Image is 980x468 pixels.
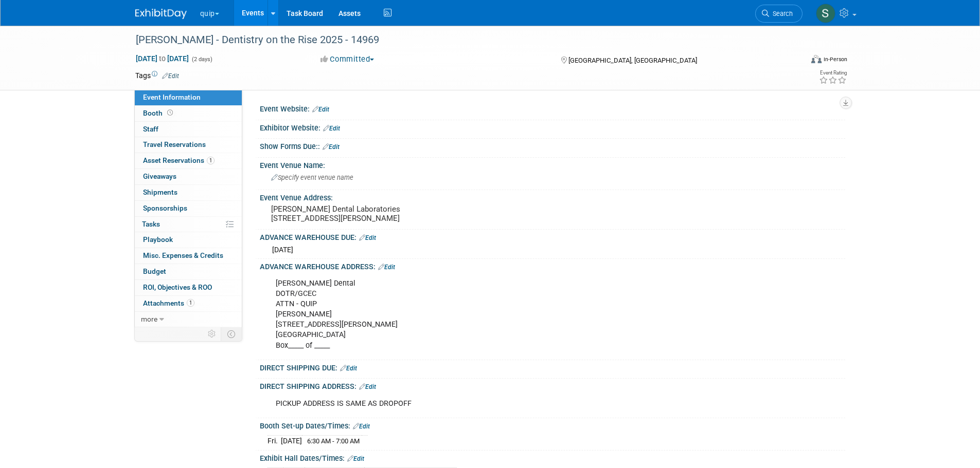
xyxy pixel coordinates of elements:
div: Exhibitor Website: [260,120,845,134]
span: Booth not reserved yet [165,109,175,117]
div: PICKUP ADDRESS IS SAME AS DROPOFF [269,394,732,414]
img: ExhibitDay [135,9,187,19]
td: Tags [135,70,179,81]
span: [DATE] [DATE] [135,54,189,63]
div: Exhibit Hall Dates/Times: [260,451,845,464]
a: Event Information [135,90,242,105]
a: Edit [312,106,329,113]
div: Event Format [742,53,848,69]
span: Asset Reservations [143,156,215,164]
a: Tasks [135,217,242,232]
div: [PERSON_NAME] Dental DOTR/GCEC ATTN - QUIP [PERSON_NAME] [STREET_ADDRESS][PERSON_NAME] [GEOGRAPHI... [269,273,732,356]
div: Show Forms Due:: [260,139,845,152]
span: (2 days) [191,56,212,63]
div: In-Person [823,55,847,63]
a: Edit [359,234,376,241]
a: Edit [340,365,357,372]
span: 1 [207,157,215,164]
span: [GEOGRAPHIC_DATA], [GEOGRAPHIC_DATA] [568,57,697,64]
td: Personalize Event Tab Strip [203,327,221,341]
span: Travel Reservations [143,140,206,148]
div: DIRECT SHIPPING DUE: [260,360,845,373]
td: [DATE] [281,436,302,446]
a: Edit [323,125,340,132]
span: Giveaways [143,172,176,180]
a: more [135,312,242,327]
div: DIRECT SHIPPING ADDRESS: [260,379,845,392]
img: Format-Inperson.png [811,55,822,63]
span: more [141,315,157,323]
a: Shipments [135,185,242,200]
span: [DATE] [272,246,293,254]
a: ROI, Objectives & ROO [135,280,242,295]
a: Search [755,5,803,23]
a: Edit [353,423,370,430]
a: Playbook [135,232,242,248]
a: Booth [135,106,242,121]
div: [PERSON_NAME] - Dentistry on the Rise 2025 - 14969 [132,31,787,49]
div: Event Venue Name: [260,158,845,171]
span: Search [769,10,793,17]
span: ROI, Objectives & ROO [143,283,212,291]
span: to [157,54,167,63]
span: Misc. Expenses & Credits [143,251,223,259]
td: Fri. [268,436,281,446]
span: 1 [187,299,194,307]
a: Edit [323,143,340,151]
span: 6:30 AM - 7:00 AM [307,437,360,445]
span: Specify event venue name [271,174,353,181]
div: Booth Set-up Dates/Times: [260,418,845,432]
a: Misc. Expenses & Credits [135,248,242,264]
span: Booth [143,109,175,117]
span: Event Information [143,93,201,101]
a: Attachments1 [135,296,242,311]
pre: [PERSON_NAME] Dental Laboratories [STREET_ADDRESS][PERSON_NAME] [271,204,492,223]
div: ADVANCE WAREHOUSE ADDRESS: [260,259,845,272]
div: ADVANCE WAREHOUSE DUE: [260,230,845,243]
a: Edit [359,383,376,390]
a: Edit [162,72,179,80]
a: Edit [378,264,395,271]
a: Edit [347,455,364,462]
a: Asset Reservations1 [135,153,242,169]
td: Toggle Event Tabs [221,327,242,341]
img: Samantha Meyers [816,4,835,23]
a: Budget [135,264,242,279]
a: Sponsorships [135,201,242,216]
span: Playbook [143,235,173,244]
div: Event Rating [819,70,847,76]
a: Staff [135,122,242,137]
span: Attachments [143,299,194,307]
a: Travel Reservations [135,137,242,153]
a: Giveaways [135,169,242,184]
button: Committed [317,54,378,65]
div: Event Venue Address: [260,190,845,203]
span: Tasks [142,220,160,228]
span: Budget [143,267,166,275]
div: Event Website: [260,101,845,115]
span: Shipments [143,188,177,196]
span: Staff [143,125,158,133]
span: Sponsorships [143,204,187,212]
